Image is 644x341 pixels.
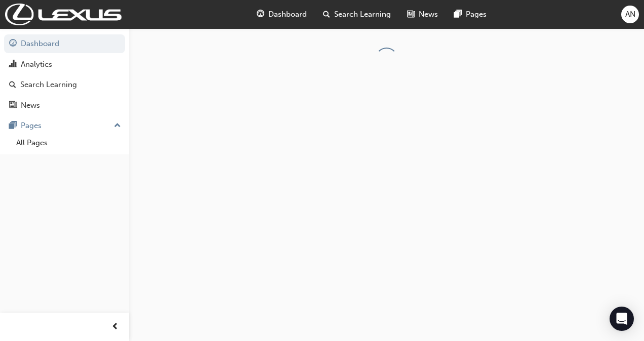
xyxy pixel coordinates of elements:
[21,59,52,70] div: Analytics
[334,9,391,20] span: Search Learning
[315,4,399,25] a: search-iconSearch Learning
[20,79,77,91] div: Search Learning
[454,8,462,21] span: pages-icon
[249,4,315,25] a: guage-iconDashboard
[111,321,119,333] span: prev-icon
[9,39,17,49] span: guage-icon
[466,9,487,20] span: Pages
[625,9,635,20] span: AN
[4,32,125,116] button: DashboardAnalyticsSearch LearningNews
[5,4,122,25] img: Trak
[114,119,121,133] span: up-icon
[268,9,307,20] span: Dashboard
[4,96,125,115] a: News
[9,80,16,90] span: search-icon
[9,60,17,69] span: chart-icon
[610,307,634,331] div: Open Intercom Messenger
[323,8,330,21] span: search-icon
[21,100,40,111] div: News
[621,6,639,23] button: AN
[399,4,446,25] a: news-iconNews
[419,9,438,20] span: News
[4,116,125,135] button: Pages
[446,4,495,25] a: pages-iconPages
[4,34,125,53] a: Dashboard
[9,101,17,110] span: news-icon
[257,8,264,21] span: guage-icon
[407,8,415,21] span: news-icon
[12,135,125,151] a: All Pages
[21,120,42,132] div: Pages
[4,55,125,74] a: Analytics
[9,121,17,131] span: pages-icon
[4,75,125,94] a: Search Learning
